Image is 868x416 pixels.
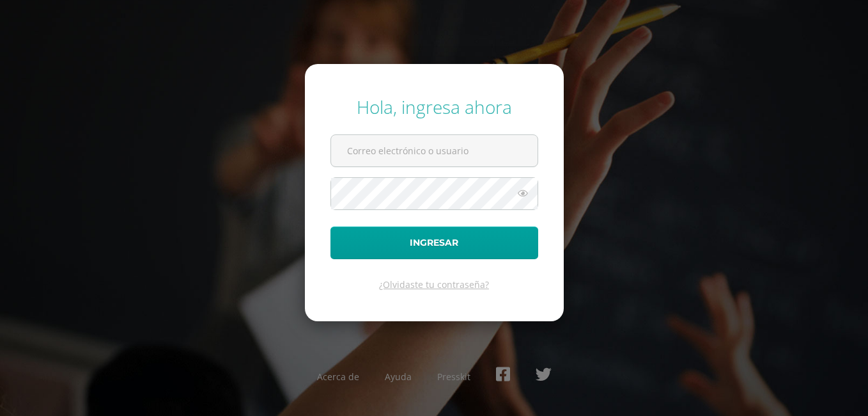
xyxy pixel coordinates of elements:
[331,135,538,166] input: Correo electrónico o usuario
[330,95,538,119] div: Hola, ingresa ahora
[330,227,538,259] button: Ingresar
[379,278,489,291] a: ¿Olvidaste tu contraseña?
[385,371,412,383] a: Ayuda
[317,371,359,383] a: Acerca de
[437,371,470,383] a: Presskit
